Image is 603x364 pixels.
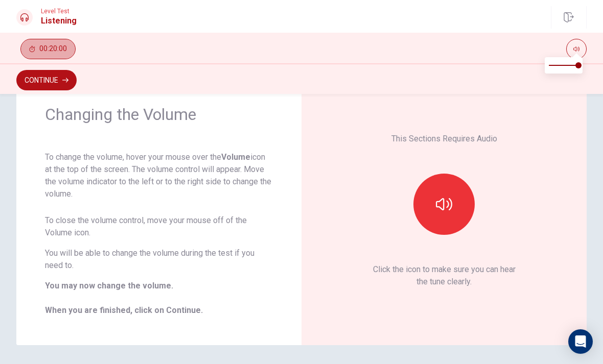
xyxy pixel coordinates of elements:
b: You may now change the volume. When you are finished, click on Continue. [45,281,203,315]
button: Continue [16,70,77,90]
span: Level Test [41,8,77,15]
p: To close the volume control, move your mouse off of the Volume icon. [45,214,273,239]
strong: Volume [221,152,250,162]
p: You will be able to change the volume during the test if you need to. [45,247,273,272]
span: 00:20:00 [39,45,67,53]
button: 00:20:00 [20,39,76,59]
p: Click the icon to make sure you can hear the tune clearly. [373,263,516,288]
h1: Listening [41,15,77,27]
p: This Sections Requires Audio [391,133,497,145]
h1: Changing the Volume [45,104,273,125]
div: Open Intercom Messenger [568,329,593,354]
p: To change the volume, hover your mouse over the icon at the top of the screen. The volume control... [45,151,273,200]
